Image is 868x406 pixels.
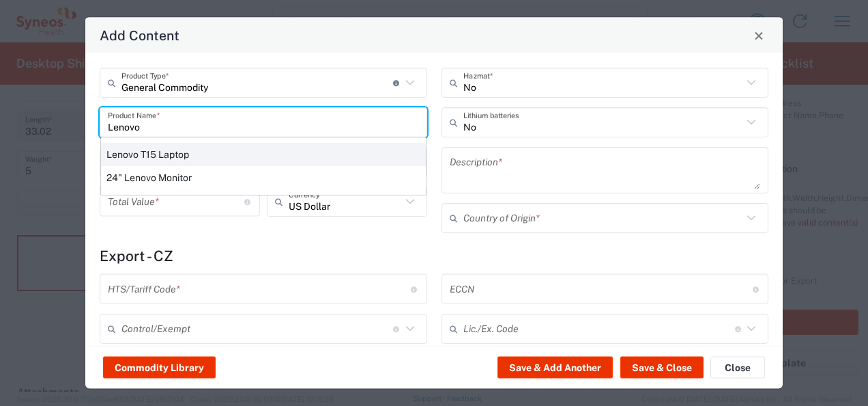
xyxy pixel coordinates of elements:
[101,143,426,166] div: Lenovo T15 Laptop
[710,357,765,379] button: Close
[100,25,179,45] h4: Add Content
[749,26,768,45] button: Close
[101,166,426,189] div: 24" Lenovo Monitor
[100,247,768,265] h4: Export - CZ
[620,357,704,379] button: Save & Close
[103,357,216,379] button: Commodity Library
[497,357,613,379] button: Save & Add Another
